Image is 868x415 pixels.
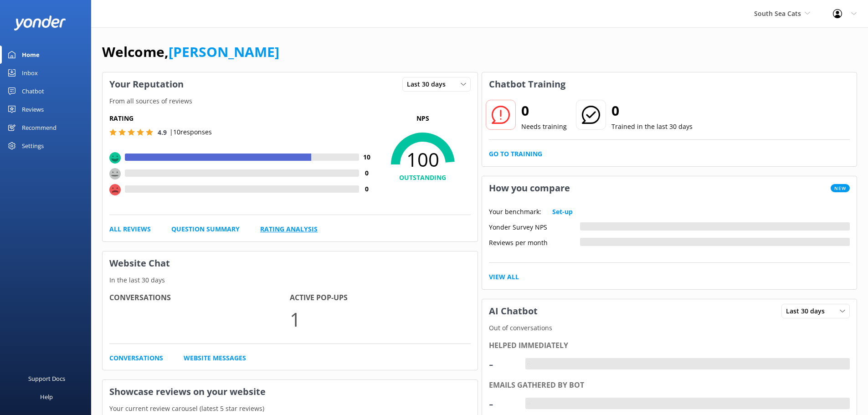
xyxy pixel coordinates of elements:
[375,173,471,183] h4: OUTSTANDING
[103,72,190,96] h3: Your Reputation
[552,207,573,217] a: Set-up
[489,340,850,352] div: Helped immediately
[482,72,572,96] h3: Chatbot Training
[489,393,516,415] div: -
[375,148,471,171] span: 100
[489,238,580,246] div: Reviews per month
[171,224,240,234] a: Question Summary
[22,137,44,155] div: Settings
[40,388,53,406] div: Help
[290,304,470,334] p: 1
[611,100,693,122] h2: 0
[754,9,801,18] span: South Sea Cats
[786,306,830,316] span: Last 30 days
[831,184,850,192] span: New
[482,176,577,200] h3: How you compare
[109,292,290,304] h4: Conversations
[169,127,212,137] p: | 10 responses
[521,122,567,132] p: Needs training
[359,152,375,162] h4: 10
[14,15,66,31] img: yonder-white-logo.png
[489,222,580,231] div: Yonder Survey NPS
[184,353,246,363] a: Website Messages
[521,100,567,122] h2: 0
[103,275,478,285] p: In the last 30 days
[22,100,44,118] div: Reviews
[611,122,693,132] p: Trained in the last 30 days
[158,128,167,137] span: 4.9
[102,41,279,63] h1: Welcome,
[489,272,519,282] a: View All
[103,96,478,106] p: From all sources of reviews
[103,251,478,275] h3: Website Chat
[482,299,544,323] h3: AI Chatbot
[489,353,516,375] div: -
[169,42,279,61] a: [PERSON_NAME]
[22,46,40,64] div: Home
[375,113,471,123] p: NPS
[22,64,38,82] div: Inbox
[109,224,151,234] a: All Reviews
[489,379,850,391] div: Emails gathered by bot
[109,113,375,123] h5: Rating
[103,404,478,414] p: Your current review carousel (latest 5 star reviews)
[525,358,532,370] div: -
[482,323,857,333] p: Out of conversations
[489,149,542,159] a: Go to Training
[22,118,56,137] div: Recommend
[525,398,532,410] div: -
[260,224,318,234] a: Rating Analysis
[290,292,470,304] h4: Active Pop-ups
[359,184,375,194] h4: 0
[109,353,163,363] a: Conversations
[22,82,44,100] div: Chatbot
[489,207,541,217] p: Your benchmark:
[407,79,451,89] span: Last 30 days
[103,380,478,404] h3: Showcase reviews on your website
[359,168,375,178] h4: 0
[28,369,65,388] div: Support Docs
